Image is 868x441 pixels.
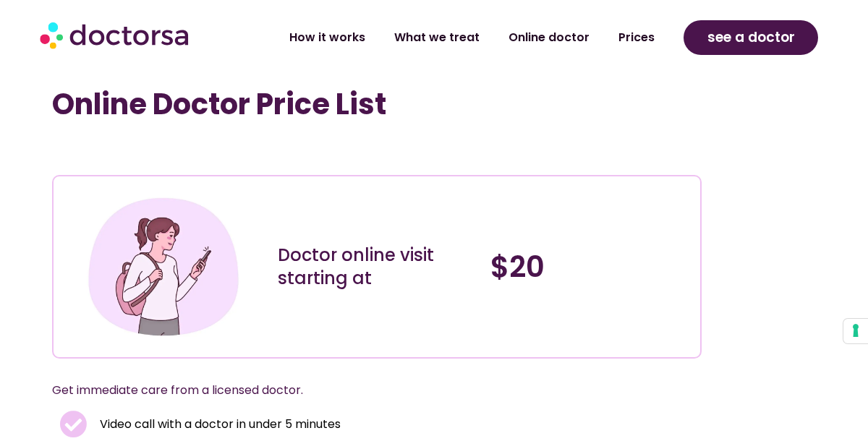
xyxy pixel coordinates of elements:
[494,21,604,54] a: Online doctor
[684,20,818,55] a: see a doctor
[707,26,795,49] span: see a doctor
[84,187,243,346] img: Illustration depicting a young woman in a casual outfit, engaged with her smartphone. She has a p...
[59,143,276,160] iframe: Customer reviews powered by Trustpilot
[278,244,477,290] div: Doctor online visit starting at
[380,21,494,54] a: What we treat
[604,21,669,54] a: Prices
[96,414,341,434] span: Video call with a doctor in under 5 minutes
[275,21,380,54] a: How it works
[843,319,868,343] button: Your consent preferences for tracking technologies
[490,249,689,284] h4: $20
[234,21,669,54] nav: Menu
[52,87,702,121] h1: Online Doctor Price List
[52,380,667,401] p: Get immediate care from a licensed doctor.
